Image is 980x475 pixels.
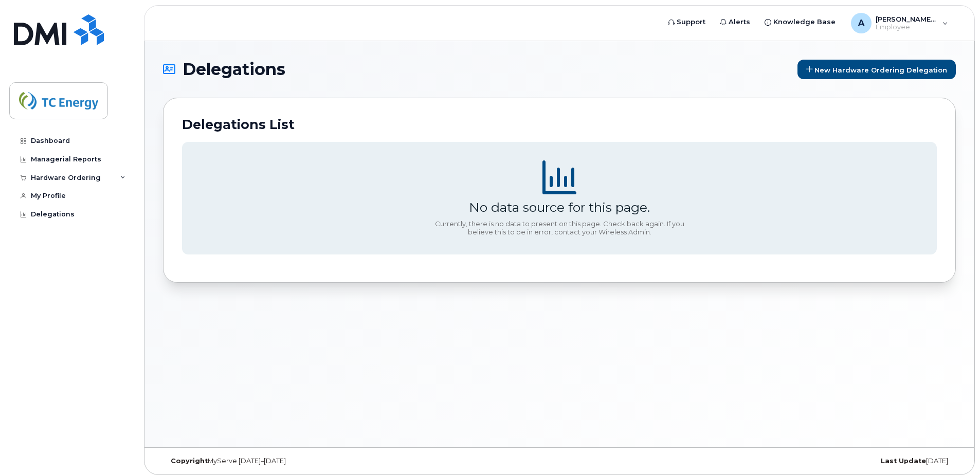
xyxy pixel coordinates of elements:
div: Currently, there is no data to present on this page. Check back again. If you believe this to be ... [431,220,688,236]
strong: Last Update [881,457,926,465]
span: New Hardware Ordering Delegation [814,65,947,74]
a: New Hardware Ordering Delegation [797,60,956,79]
span: Delegations [183,62,285,77]
strong: Copyright [171,457,208,465]
h2: Delegations List [182,117,937,132]
iframe: Messenger Launcher [935,430,972,467]
div: [DATE] [692,457,956,465]
div: No data source for this page. [469,199,650,215]
div: MyServe [DATE]–[DATE] [163,457,427,465]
